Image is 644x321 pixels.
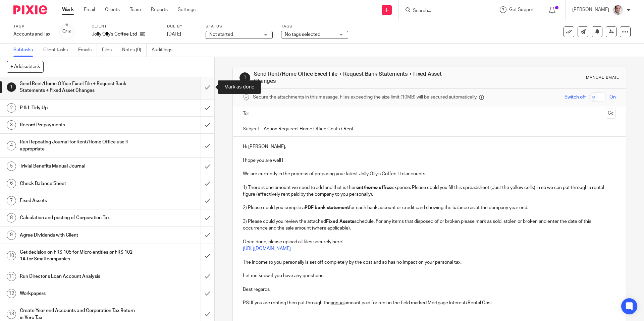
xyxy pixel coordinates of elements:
[243,218,615,232] p: 3) Please could you review the attached schedule. For any items that disposed of or broken please...
[7,289,16,298] div: 12
[509,7,535,12] span: Get Support
[13,44,38,57] a: Subtasks
[565,94,586,101] span: Switch off
[243,184,615,198] p: 1) There is one amount we need to add and that is the expense. Please could you fill this spreads...
[20,230,136,240] h1: Agree Dividends with Client
[43,44,73,57] a: Client tasks
[20,79,136,96] h1: Send Rent/Home Office Excel File + Request Bank Statements + Fixed Asset Changes
[92,31,137,38] p: Jolly Olly's Coffee Ltd
[7,310,16,319] div: 13
[243,286,615,293] p: Best regards,
[243,143,615,150] p: Hi [PERSON_NAME],
[285,32,320,37] span: No tags selected
[20,137,136,154] h1: Run Repeating Journal for Rent/Home Office use if appropriate
[7,162,16,171] div: 5
[7,213,16,222] div: 8
[7,103,16,113] div: 2
[7,251,16,260] div: 10
[20,179,136,189] h1: Check Balance Sheet
[7,82,16,92] div: 1
[243,300,615,306] p: PS: If you are renting then put through the amount paid for rent in the field marked Mortgage Int...
[167,32,181,37] span: [DATE]
[572,6,609,13] p: [PERSON_NAME]
[151,6,168,13] a: Reports
[7,179,16,188] div: 6
[7,61,44,72] button: + Add subtask
[354,185,392,190] strong: rent/home office
[206,24,273,29] label: Status
[7,231,16,240] div: 9
[253,94,477,101] span: Secure the attachments in this message. Files exceeding the size limit (10MB) will be secured aut...
[7,141,16,150] div: 4
[13,24,50,29] label: Task
[20,161,136,171] h1: Trivial Benefits Manual Journal
[243,272,615,279] p: Let me know if you have any questions.
[243,171,615,177] p: We are currently in the process of preparing your latest Jolly Olly's Coffee Ltd accounts.
[20,196,136,206] h1: Fixed Assets
[326,219,354,224] strong: Fixed Assets
[178,6,196,13] a: Settings
[130,6,141,13] a: Team
[7,196,16,205] div: 7
[331,301,344,305] u: annual
[84,6,95,13] a: Email
[243,246,291,251] a: [URL][DOMAIN_NAME]
[305,205,349,210] strong: PDF bank statement
[62,28,71,36] div: 0
[102,44,117,57] a: Files
[606,109,616,119] button: Cc
[243,110,250,117] label: To:
[92,24,159,29] label: Client
[7,272,16,281] div: 11
[7,120,16,130] div: 3
[612,5,623,15] img: Munro%20Partners-3202.jpg
[239,72,250,83] div: 1
[243,204,615,211] p: 2) Please could you compile a for each bank account or credit card showing the balance as at the ...
[243,126,260,132] label: Subject:
[20,271,136,281] h1: Run Director's Loan Account Analysis
[20,120,136,130] h1: Record Prepayments
[243,239,615,245] p: Once done, please upload all files securely here:
[20,247,136,264] h1: Get decision on FRS 105 for Micro entities or FRS 102 1A for Small companies
[243,259,615,266] p: The income to you personally is set off completely by the cost and so has no impact on your perso...
[281,24,348,29] label: Tags
[254,71,444,85] h1: Send Rent/Home Office Excel File + Request Bank Statements + Fixed Asset Changes
[20,213,136,223] h1: Calculation and posting of Corporation Tax
[13,31,50,38] div: Accounts and Tax
[152,44,177,57] a: Audit logs
[412,8,473,14] input: Search
[13,5,47,14] img: Pixie
[167,24,197,29] label: Due by
[609,94,616,101] span: On
[65,30,71,34] small: /19
[209,32,233,37] span: Not started
[105,6,120,13] a: Clients
[62,6,74,13] a: Work
[243,157,615,164] p: I hope you are well !
[20,103,136,113] h1: P & L Tidy Up
[122,44,147,57] a: Notes (0)
[78,44,97,57] a: Emails
[586,75,619,80] div: Manual email
[20,288,136,299] h1: Workpapers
